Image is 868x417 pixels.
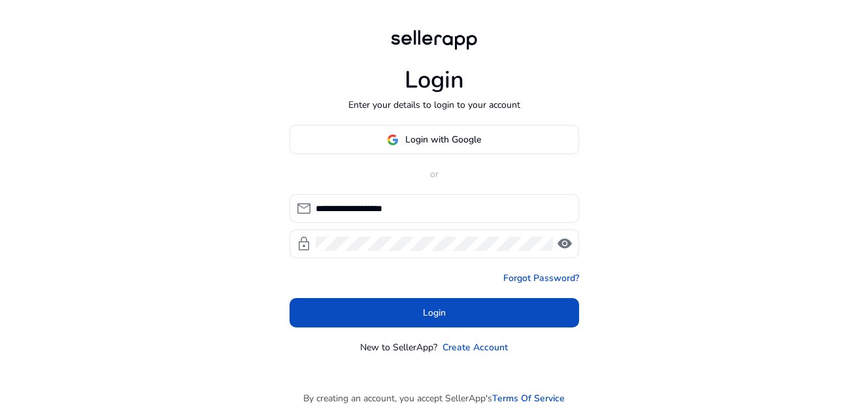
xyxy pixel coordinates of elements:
[492,392,565,405] a: Terms Of Service
[348,98,520,112] p: Enter your details to login to your account
[405,66,464,94] h1: Login
[387,134,399,146] img: google-logo.svg
[423,306,446,320] span: Login
[503,271,579,285] a: Forgot Password?
[442,341,508,354] a: Create Account
[296,201,312,216] span: mail
[405,133,481,146] span: Login with Google
[557,236,573,252] span: visibility
[290,167,579,181] p: or
[360,341,437,354] p: New to SellerApp?
[290,125,579,154] button: Login with Google
[296,236,312,252] span: lock
[290,298,579,327] button: Login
